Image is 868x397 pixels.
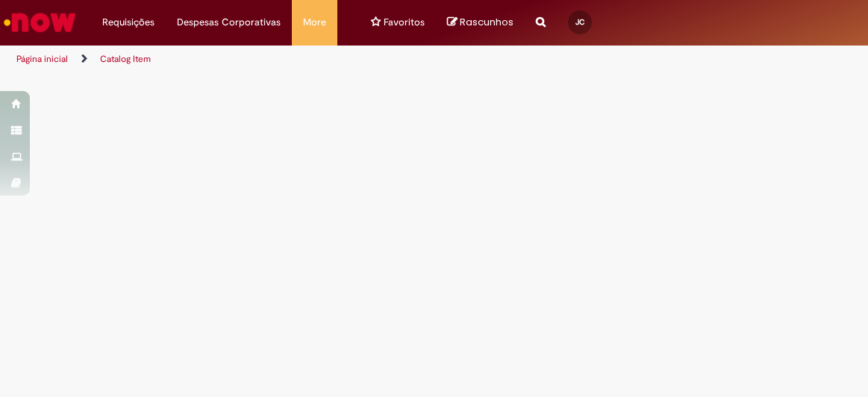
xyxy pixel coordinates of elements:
[100,53,151,65] a: Catalog Item
[177,15,281,30] span: Despesas Corporativas
[575,17,584,27] span: JC
[102,15,154,30] span: Requisições
[11,46,495,73] ul: Trilhas de página
[16,53,68,65] a: Página inicial
[460,15,513,29] span: Rascunhos
[384,15,425,30] span: Favoritos
[1,7,78,37] img: ServiceNow
[447,15,513,29] a: No momento, sua lista de rascunhos tem 0 Itens
[303,15,326,30] span: More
